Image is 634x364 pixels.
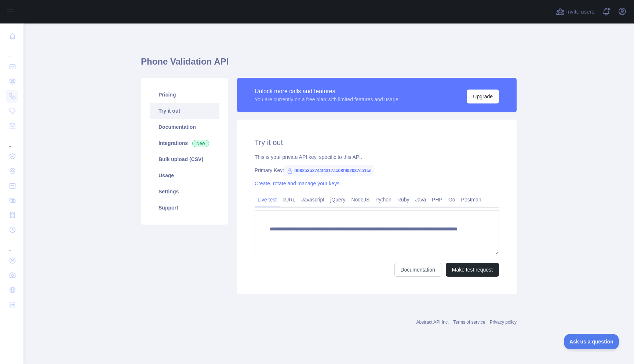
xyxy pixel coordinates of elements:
div: Primary Key: [255,167,499,174]
h2: Try it out [255,137,499,148]
button: Invite users [554,6,596,18]
a: Bulk upload (CSV) [150,151,219,167]
div: Unlock more calls and features [255,87,398,96]
a: Pricing [150,87,219,103]
button: Upgrade [467,90,499,103]
a: Javascript [298,194,327,205]
a: Usage [150,167,219,183]
span: New [192,140,209,147]
a: NodeJS [348,194,372,205]
div: ... [6,238,18,252]
a: Terms of service [453,320,485,325]
a: Create, rotate and manage your keys [255,181,339,186]
a: Try it out [150,103,219,119]
span: db82a3b2744f4317ac08f902037ca1ce [284,165,374,176]
button: Make test request [446,263,499,277]
a: Integrations New [150,135,219,151]
span: Invite users [566,8,594,16]
a: Ruby [394,194,412,205]
a: jQuery [327,194,348,205]
a: Python [372,194,394,205]
a: Postman [458,194,484,205]
a: Support [150,200,219,216]
a: PHP [429,194,445,205]
div: ... [6,134,18,148]
a: Java [412,194,429,205]
a: Documentation [394,263,441,277]
div: ... [6,44,18,59]
a: Privacy policy [490,320,517,325]
a: Abstract API Inc. [416,320,449,325]
iframe: Toggle Customer Support [564,334,619,349]
a: cURL [280,194,298,205]
a: Live test [255,194,280,205]
div: You are currently on a free plan with limited features and usage [255,96,398,103]
a: Go [445,194,458,205]
a: Documentation [150,119,219,135]
a: Settings [150,183,219,200]
h1: Phone Validation API [141,56,517,73]
div: This is your private API key, specific to this API. [255,153,499,161]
